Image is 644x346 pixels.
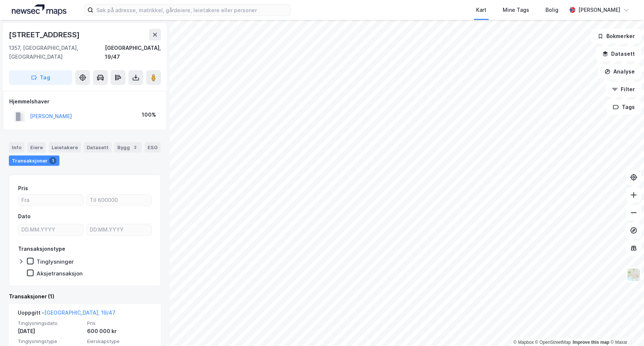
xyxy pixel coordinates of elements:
div: Transaksjoner (1) [9,292,161,301]
input: DD.MM.YYYY [18,224,83,235]
div: 600 000 kr [87,327,152,336]
a: OpenStreetMap [535,340,571,345]
button: Datasett [596,47,641,61]
input: Til 600000 [87,195,151,206]
div: Transaksjonstype [18,244,65,253]
div: [PERSON_NAME] [578,6,620,14]
div: Uoppgitt - [18,308,116,320]
div: Mine Tags [503,6,529,14]
div: 100% [142,110,156,119]
div: Eiere [27,142,46,153]
div: 2 [131,144,139,151]
span: Eierskapstype [87,338,152,345]
div: Aksjetransaksjon [37,270,83,277]
div: Transaksjoner [9,155,59,166]
button: Tags [607,100,641,114]
img: logo.a4113a55bc3d86da70a041830d287a7e.svg [12,4,66,16]
button: Filter [606,82,641,97]
button: Analyse [598,64,641,79]
div: ESG [145,142,161,153]
span: Tinglysningstype [18,338,83,345]
a: Mapbox [513,340,534,345]
input: Søk på adresse, matrikkel, gårdeiere, leietakere eller personer [93,4,290,16]
div: [DATE] [18,327,83,336]
div: Pris [18,184,28,193]
input: Fra [18,195,83,206]
div: Dato [18,212,31,221]
span: Pris [87,320,152,326]
div: Tinglysninger [37,258,74,265]
div: Leietakere [49,142,81,153]
div: Info [9,142,24,153]
input: DD.MM.YYYY [87,224,151,235]
button: Tag [9,70,72,85]
img: Z [627,268,641,282]
div: Bygg [114,142,142,153]
div: Kontrollprogram for chat [607,311,644,346]
span: Tinglysningsdato [18,320,83,326]
a: [GEOGRAPHIC_DATA], 19/47 [44,309,116,316]
div: [GEOGRAPHIC_DATA], 19/47 [105,44,161,61]
a: Improve this map [573,340,609,345]
iframe: Chat Widget [607,311,644,346]
div: Hjemmelshaver [9,97,161,106]
div: Kart [476,6,486,14]
div: 1357, [GEOGRAPHIC_DATA], [GEOGRAPHIC_DATA] [9,44,105,61]
div: 1 [49,157,56,164]
div: [STREET_ADDRESS] [9,29,81,41]
div: Datasett [84,142,111,153]
div: Bolig [545,6,558,14]
button: Bokmerker [591,29,641,44]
